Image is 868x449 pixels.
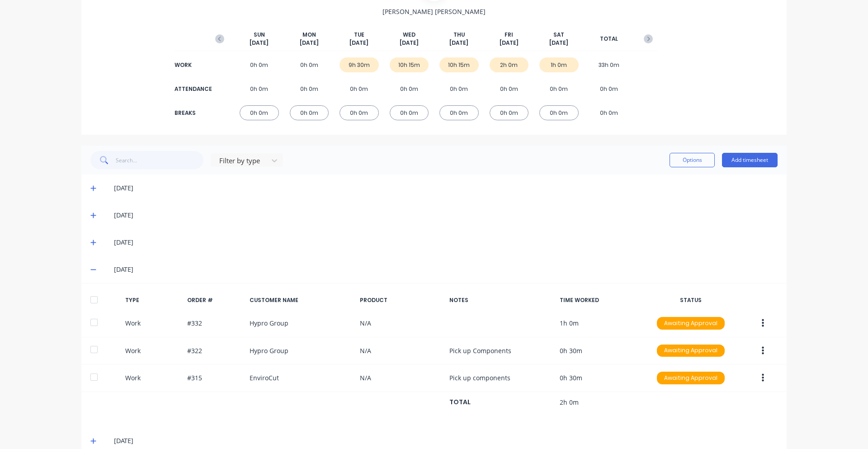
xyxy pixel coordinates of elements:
[240,57,279,72] div: 0h 0m
[302,31,316,39] span: MON
[382,7,486,16] span: [PERSON_NAME] [PERSON_NAME]
[340,57,379,72] div: 9h 30m
[657,345,725,357] div: Awaiting Approval
[490,105,529,120] div: 0h 0m
[549,39,568,47] span: [DATE]
[125,296,180,304] div: TYPE
[250,296,353,304] div: CUSTOMER NAME
[349,39,368,47] span: [DATE]
[403,31,415,39] span: WED
[590,81,629,96] div: 0h 0m
[500,39,519,47] span: [DATE]
[590,105,629,120] div: 0h 0m
[560,296,642,304] div: TIME WORKED
[290,57,329,72] div: 0h 0m
[390,105,429,120] div: 0h 0m
[439,81,479,96] div: 0h 0m
[722,153,778,167] button: Add timesheet
[114,237,778,247] div: [DATE]
[600,35,618,43] span: TOTAL
[439,105,479,120] div: 0h 0m
[539,81,579,96] div: 0h 0m
[360,296,442,304] div: PRODUCT
[175,109,211,117] div: BREAKS
[553,31,564,39] span: SAT
[490,81,529,96] div: 0h 0m
[539,57,579,72] div: 1h 0m
[453,31,465,39] span: THU
[340,81,379,96] div: 0h 0m
[254,31,265,39] span: SUN
[114,265,778,274] div: [DATE]
[250,39,269,47] span: [DATE]
[657,372,725,384] div: Awaiting Approval
[114,183,778,193] div: [DATE]
[449,39,468,47] span: [DATE]
[657,317,725,330] div: Awaiting Approval
[175,61,211,69] div: WORK
[505,31,513,39] span: FRI
[400,39,419,47] span: [DATE]
[390,81,429,96] div: 0h 0m
[354,31,364,39] span: TUE
[114,436,778,446] div: [DATE]
[670,153,715,167] button: Options
[114,210,778,220] div: [DATE]
[340,105,379,120] div: 0h 0m
[539,105,579,120] div: 0h 0m
[187,296,242,304] div: ORDER #
[290,81,329,96] div: 0h 0m
[590,57,629,72] div: 33h 0m
[449,296,552,304] div: NOTES
[390,57,429,72] div: 10h 15m
[240,81,279,96] div: 0h 0m
[650,296,732,304] div: STATUS
[300,39,319,47] span: [DATE]
[490,57,529,72] div: 2h 0m
[116,151,204,169] input: Search...
[439,57,479,72] div: 10h 15m
[175,85,211,93] div: ATTENDANCE
[240,105,279,120] div: 0h 0m
[290,105,329,120] div: 0h 0m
